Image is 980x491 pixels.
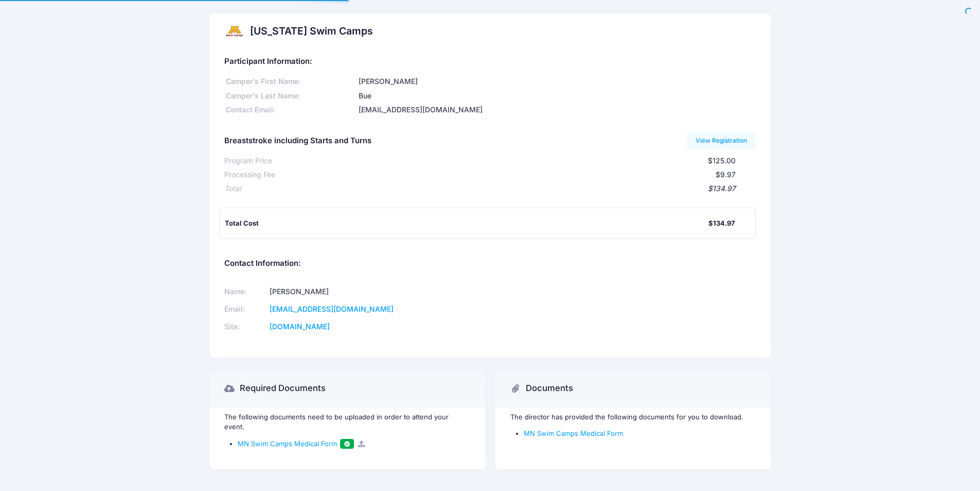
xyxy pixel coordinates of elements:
[708,218,735,229] div: $134.97
[270,304,394,313] a: [EMAIL_ADDRESS][DOMAIN_NAME]
[224,76,357,87] div: Camper's First Name:
[224,57,756,66] h5: Participant Information:
[270,322,330,331] a: [DOMAIN_NAME]
[225,218,708,229] div: Total Cost
[224,137,371,146] h5: Breaststroke including Starts and Turns
[250,25,373,37] h2: [US_STATE] Swim Camps
[241,183,736,194] div: $134.97
[224,318,266,336] td: Site:
[224,156,272,166] div: Program Price
[224,412,470,432] p: The following documents need to be uploaded in order to attend your event.
[357,105,756,115] div: [EMAIL_ADDRESS][DOMAIN_NAME]
[266,283,477,301] td: [PERSON_NAME]
[357,76,756,87] div: [PERSON_NAME]
[224,183,241,194] div: Total
[224,105,357,115] div: Contact Email:
[240,383,326,394] h3: Required Documents
[708,156,736,165] span: $125.00
[238,439,354,448] a: MN Swim Camps Medical Form
[224,259,756,268] h5: Contact Information:
[526,383,573,394] h3: Documents
[524,429,623,437] a: MN Swim Camps Medical Form
[687,132,756,149] a: View Registration
[357,91,756,101] div: Bue
[224,301,266,318] td: Email:
[224,283,266,301] td: Name:
[275,170,736,180] div: $9.97
[238,439,337,448] span: MN Swim Camps Medical Form
[510,412,756,422] p: The director has provided the following documents for you to download.
[224,91,357,101] div: Camper's Last Name:
[224,170,275,180] div: Processing Fee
